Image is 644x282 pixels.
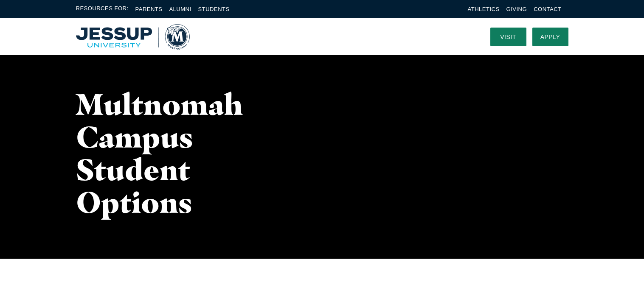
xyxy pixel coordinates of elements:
[468,6,500,12] a: Athletics
[135,6,163,12] a: Parents
[76,88,272,218] h1: Multnomah Campus Student Options
[198,6,230,12] a: Students
[76,4,129,14] span: Resources For:
[76,24,190,50] img: Multnomah University Logo
[490,28,526,46] a: Visit
[169,6,191,12] a: Alumni
[506,6,527,12] a: Giving
[532,28,568,46] a: Apply
[76,24,190,50] a: Home
[534,6,561,12] a: Contact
